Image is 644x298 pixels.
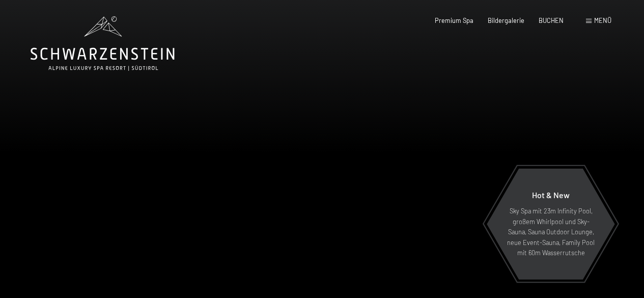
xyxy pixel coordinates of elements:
p: Sky Spa mit 23m Infinity Pool, großem Whirlpool und Sky-Sauna, Sauna Outdoor Lounge, neue Event-S... [507,206,595,258]
a: Hot & New Sky Spa mit 23m Infinity Pool, großem Whirlpool und Sky-Sauna, Sauna Outdoor Lounge, ne... [486,168,615,280]
a: Premium Spa [435,16,473,24]
span: Hot & New [532,190,570,200]
span: Menü [594,16,611,24]
a: BUCHEN [539,16,564,24]
a: Bildergalerie [488,16,524,24]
